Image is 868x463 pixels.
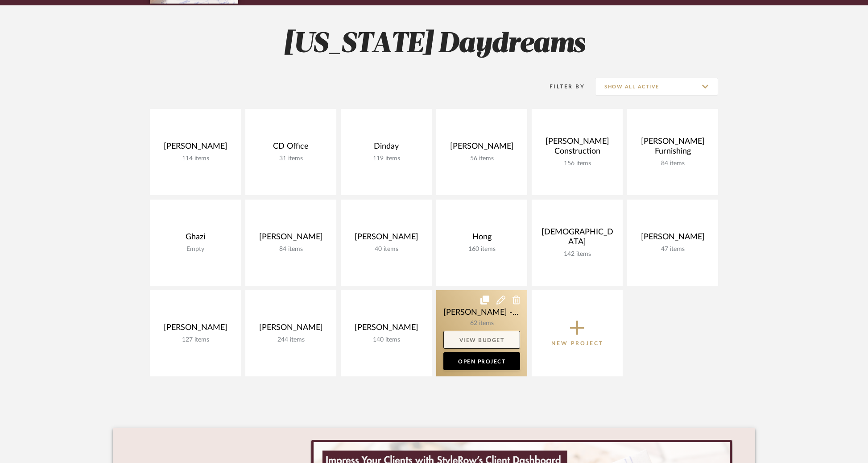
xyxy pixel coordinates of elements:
[348,142,425,155] div: Dinday
[634,160,711,167] div: 84 items
[539,137,616,160] div: [PERSON_NAME] Construction
[348,155,425,163] div: 119 items
[634,232,711,246] div: [PERSON_NAME]
[443,331,520,349] a: View Budget
[539,250,616,258] div: 142 items
[252,336,329,344] div: 244 items
[252,246,329,253] div: 84 items
[157,246,234,253] div: Empty
[157,142,234,155] div: [PERSON_NAME]
[252,232,329,246] div: [PERSON_NAME]
[157,155,234,163] div: 114 items
[157,323,234,336] div: [PERSON_NAME]
[252,155,329,163] div: 31 items
[538,82,585,91] div: Filter By
[634,246,711,253] div: 47 items
[443,246,520,253] div: 160 items
[348,232,425,246] div: [PERSON_NAME]
[157,336,234,344] div: 127 items
[551,339,603,348] p: New Project
[348,323,425,336] div: [PERSON_NAME]
[252,142,329,155] div: CD Office
[539,227,616,250] div: [DEMOGRAPHIC_DATA]
[634,137,711,160] div: [PERSON_NAME] Furnishing
[532,290,623,376] button: New Project
[539,160,616,167] div: 156 items
[113,28,755,61] h2: [US_STATE] Daydreams
[348,246,425,253] div: 40 items
[348,336,425,344] div: 140 items
[443,155,520,163] div: 56 items
[443,352,520,370] a: Open Project
[443,142,520,155] div: [PERSON_NAME]
[443,232,520,246] div: Hong
[157,232,234,246] div: Ghazi
[252,323,329,336] div: [PERSON_NAME]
